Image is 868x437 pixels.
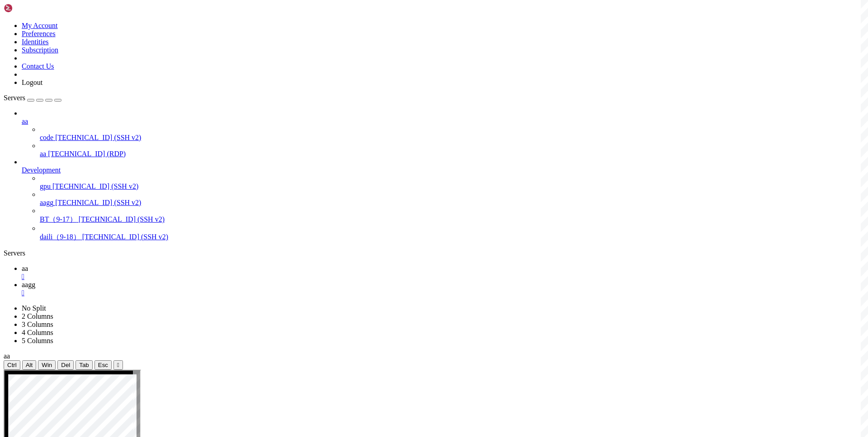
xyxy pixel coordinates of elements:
[117,362,119,368] div: 
[22,109,864,158] li: aa
[22,38,49,46] a: Identities
[57,360,74,370] button: Del
[22,304,46,312] a: No Split
[22,117,864,126] a: aa
[40,126,864,142] li: code [TECHNICAL_ID] (SSH v2)
[40,142,864,158] li: aa [TECHNICAL_ID] (RDP)
[40,233,80,241] span: daili（9-18）
[22,265,864,281] a: aa
[22,321,53,328] a: 3 Columns
[55,134,141,141] span: [TECHNICAL_ID] (SSH v2)
[4,94,25,102] span: Servers
[94,360,112,370] button: Esc
[22,281,864,297] a: aagg
[40,191,864,207] li: aagg [TECHNICAL_ID] (SSH v2)
[40,215,864,224] a: BT（9-17） [TECHNICAL_ID] (SSH v2)
[22,337,53,344] a: 5 Columns
[98,362,108,368] span: Esc
[40,150,864,158] a: aa [TECHNICAL_ID] (RDP)
[40,182,864,191] a: gpu [TECHNICAL_ID] (SSH v2)
[22,289,864,297] a: 
[26,362,33,368] span: Alt
[4,249,864,257] div: Servers
[40,232,864,242] a: daili（9-18） [TECHNICAL_ID] (SSH v2)
[42,362,52,368] span: Win
[40,134,53,141] span: code
[40,224,864,242] li: daili（9-18） [TECHNICAL_ID] (SSH v2)
[38,360,56,370] button: Win
[79,362,89,368] span: Tab
[22,30,56,37] a: Preferences
[48,150,126,158] span: [TECHNICAL_ID] (RDP)
[22,360,37,370] button: Alt
[22,22,58,29] a: My Account
[113,360,123,370] button: 
[4,4,750,11] x-row: Connecting [TECHNICAL_ID]...
[22,117,28,125] span: aa
[79,215,165,223] span: [TECHNICAL_ID] (SSH v2)
[4,360,20,370] button: Ctrl
[52,182,138,190] span: [TECHNICAL_ID] (SSH v2)
[22,265,28,272] span: aa
[55,199,141,206] span: [TECHNICAL_ID] (SSH v2)
[40,207,864,224] li: BT（9-17） [TECHNICAL_ID] (SSH v2)
[22,166,864,174] a: Development
[40,199,53,206] span: aagg
[22,312,53,320] a: 2 Columns
[4,11,7,19] div: (0, 1)
[22,281,35,288] span: aagg
[22,79,42,86] a: Logout
[40,150,46,158] span: aa
[22,273,864,281] a: 
[22,46,58,54] a: Subscription
[75,360,93,370] button: Tab
[22,158,864,242] li: Development
[61,362,70,368] span: Del
[22,329,53,336] a: 4 Columns
[4,352,10,360] span: aa
[4,94,61,102] a: Servers
[40,174,864,191] li: gpu [TECHNICAL_ID] (SSH v2)
[40,134,864,142] a: code [TECHNICAL_ID] (SSH v2)
[4,4,56,13] img: Shellngn
[82,233,168,241] span: [TECHNICAL_ID] (SSH v2)
[40,215,77,223] span: BT（9-17）
[7,362,17,368] span: Ctrl
[22,166,61,174] span: Development
[40,199,864,207] a: aagg [TECHNICAL_ID] (SSH v2)
[22,62,54,70] a: Contact Us
[40,182,51,190] span: gpu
